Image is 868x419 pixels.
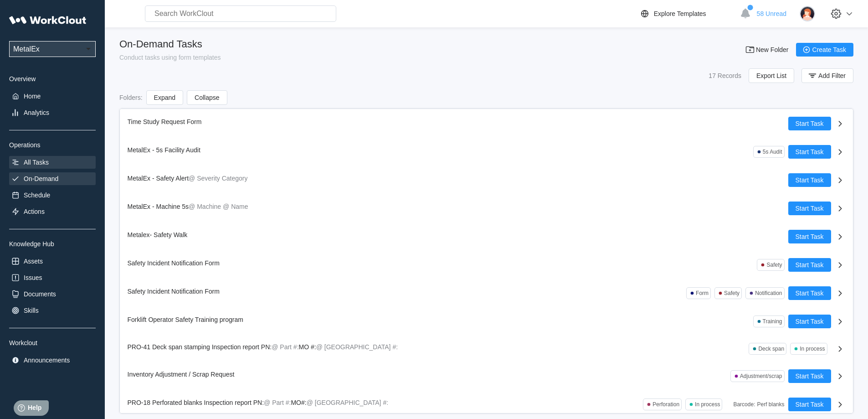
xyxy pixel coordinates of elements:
[154,94,175,101] span: Expand
[128,343,272,351] span: PRO-41 Deck span stamping Inspection report PN:
[24,191,50,199] div: Schedule
[9,189,96,202] a: Schedule
[757,10,786,17] span: 58 Unread
[9,354,96,367] a: Announcements
[9,156,96,169] a: All Tasks
[796,233,824,240] span: Start Task
[120,251,853,279] a: Safety Incident Notification FormSafetyStart Task
[120,194,853,222] a: MetalEx - Machine 5s@ Machine@ NameStart Task
[24,307,39,314] div: Skills
[755,290,782,296] div: Notification
[24,208,45,215] div: Actions
[24,93,41,100] div: Home
[695,401,720,408] div: In process
[696,290,709,296] div: Form
[264,399,291,406] mark: @ Part #:
[749,68,794,83] button: Export List
[788,230,831,243] button: Start Task
[223,203,248,210] mark: @ Name
[788,315,831,328] button: Start Task
[9,255,96,268] a: Assets
[120,279,853,307] a: Safety Incident Notification FormFormSafetyNotificationStart Task
[801,68,853,83] button: Add Filter
[763,318,782,325] div: Training
[24,258,43,265] div: Assets
[120,390,853,419] a: PRO-18 Perforated blanks Inspection report PN:@ Part #:MO#:@ [GEOGRAPHIC_DATA] #:PerforationIn pr...
[740,43,796,57] button: New Folder
[120,109,853,138] a: Time Study Request FormStart Task
[740,373,782,379] div: Adjustment/scrap
[119,38,221,50] div: On-Demand Tasks
[800,346,825,352] div: In process
[128,259,220,267] span: Safety Incident Notification Form
[128,175,189,182] span: MetalEx - Safety Alert
[796,373,824,379] span: Start Task
[24,357,70,364] div: Announcements
[24,175,58,182] div: On-Demand
[120,307,853,336] a: Forklift Operator Safety Training programTrainingStart Task
[9,304,96,317] a: Skills
[756,72,786,79] span: Export List
[763,149,782,155] div: 5s Audit
[128,203,189,210] span: MetalEx - Machine 5s
[9,271,96,284] a: Issues
[9,339,96,347] div: Workclout
[788,398,831,411] button: Start Task
[9,106,96,119] a: Analytics
[757,401,784,408] div: Perf blanks
[120,138,853,166] a: MetalEx - 5s Facility Audit5s AuditStart Task
[291,399,306,406] span: MO#:
[724,290,740,296] div: Safety
[788,117,831,130] button: Start Task
[120,362,853,390] a: Inventory Adjustment / Scrap RequestAdjustment/scrapStart Task
[818,72,846,79] span: Add Filter
[812,47,846,53] span: Create Task
[146,90,183,105] button: Expand
[9,141,96,149] div: Operations
[654,10,706,17] div: Explore Templates
[652,401,679,408] div: Perforation
[195,94,219,101] span: Collapse
[189,203,221,210] mark: @ Machine
[9,90,96,103] a: Home
[796,205,824,212] span: Start Task
[788,202,831,215] button: Start Task
[272,343,298,351] mark: @ Part #:
[24,290,56,298] div: Documents
[189,175,247,182] mark: @ Severity Category
[145,5,336,22] input: Search WorkClout
[119,54,221,61] div: Conduct tasks using form templates
[128,399,264,406] span: PRO-18 Perforated blanks Inspection report PN:
[800,6,815,21] img: user-2.png
[128,316,243,323] span: Forklift Operator Safety Training program
[299,343,316,351] span: MO #:
[9,172,96,185] a: On-Demand
[128,146,200,154] span: MetalEx - 5s Facility Audit
[796,120,824,127] span: Start Task
[307,399,388,406] mark: @ [GEOGRAPHIC_DATA] #:
[128,371,235,378] span: Inventory Adjustment / Scrap Request
[128,231,188,238] span: Metalex- Safety Walk
[639,8,735,19] a: Explore Templates
[788,145,831,159] button: Start Task
[128,118,202,125] span: Time Study Request Form
[796,43,853,57] button: Create Task
[796,262,824,268] span: Start Task
[9,240,96,248] div: Knowledge Hub
[187,90,227,105] button: Collapse
[120,166,853,194] a: MetalEx - Safety Alert@ Severity CategoryStart Task
[788,286,831,300] button: Start Task
[9,288,96,300] a: Documents
[709,72,741,79] div: 17 Records
[24,274,42,281] div: Issues
[766,262,782,268] div: Safety
[796,149,824,155] span: Start Task
[788,258,831,272] button: Start Task
[733,401,755,408] div: Barcode :
[796,177,824,183] span: Start Task
[93,352,99,358] div: 10
[9,205,96,218] a: Actions
[316,343,398,351] mark: @ [GEOGRAPHIC_DATA] #:
[758,346,784,352] div: Deck span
